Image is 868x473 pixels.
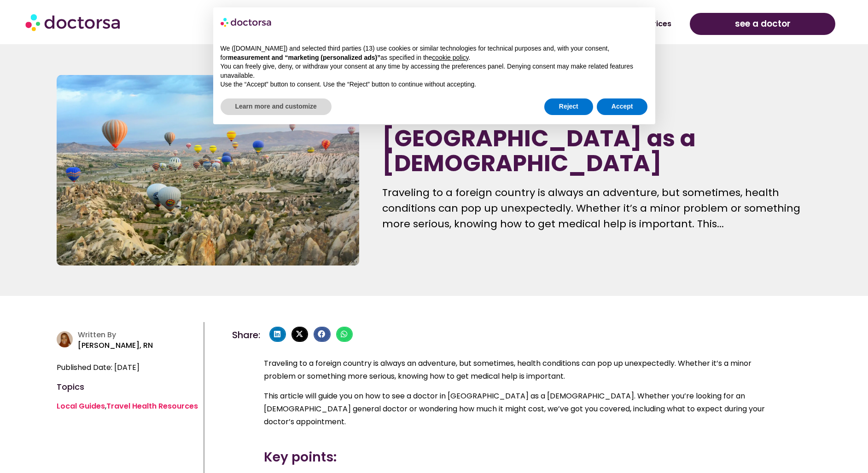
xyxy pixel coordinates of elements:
[221,62,648,80] p: You can freely give, deny, or withdraw your consent at any time by accessing the preferences pane...
[228,54,380,61] strong: measurement and “marketing (personalized ads)”
[382,185,811,232] p: Traveling to a foreign country is always an adventure, but sometimes, health conditions can pop u...
[336,327,353,342] div: Share on whatsapp
[78,330,199,339] h4: Written By
[78,339,199,352] p: [PERSON_NAME], RN
[221,15,272,29] img: logo
[57,75,359,265] img: How to see a doctor in Turkey as a foreigner - a complete guide for travelers
[221,44,648,62] p: We ([DOMAIN_NAME]) and selected third parties (13) use cookies or similar technologies for techni...
[264,390,780,428] p: This article will guide you on how to see a doctor in [GEOGRAPHIC_DATA] as a [DEMOGRAPHIC_DATA]. ...
[57,361,140,374] span: Published Date: [DATE]
[57,383,199,391] h4: Topics
[314,327,330,342] div: Share on facebook
[221,98,332,115] button: Learn more and customize
[291,327,308,342] div: Share on x-twitter
[544,98,593,115] button: Reject
[690,13,835,35] a: see a doctor
[57,401,198,411] span: ,
[106,401,198,411] a: Travel Health Resources
[597,98,648,115] button: Accept
[269,327,286,342] div: Share on linkedin
[432,54,468,61] a: cookie policy
[264,448,780,467] h3: Key points:
[735,17,791,31] span: see a doctor
[57,401,105,411] a: Local Guides
[221,80,648,89] p: Use the “Accept” button to consent. Use the “Reject” button to continue without accepting.
[264,357,780,383] p: Traveling to a foreign country is always an adventure, but sometimes, health conditions can pop u...
[232,330,260,340] h4: Share:
[382,101,811,176] h1: How to See a Doctor in [GEOGRAPHIC_DATA] as a [DEMOGRAPHIC_DATA]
